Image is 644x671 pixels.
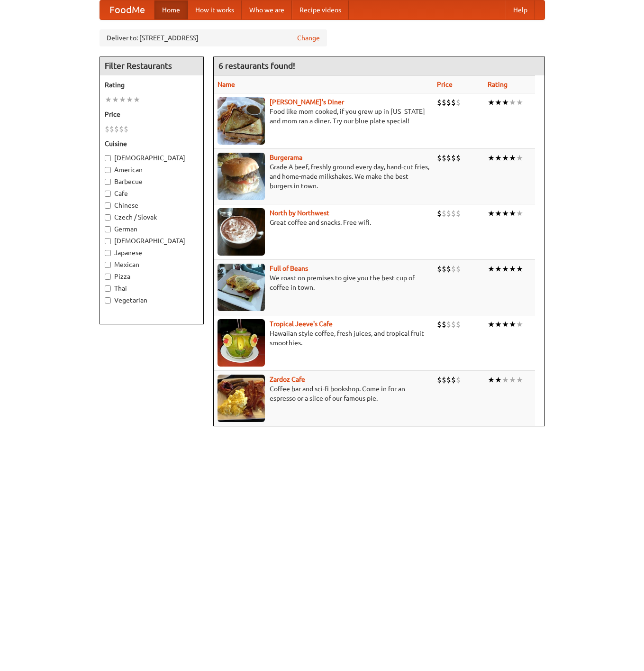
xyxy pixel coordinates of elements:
[456,208,461,219] li: $
[270,265,308,272] a: Full of Beans
[446,375,451,385] li: $
[437,319,442,330] li: $
[495,264,502,274] li: ★
[451,153,456,163] li: $
[451,375,456,385] li: $
[516,264,523,274] li: ★
[105,236,199,246] label: [DEMOGRAPHIC_DATA]
[509,208,516,219] li: ★
[218,264,265,311] img: beans.jpg
[105,155,111,161] input: [DEMOGRAPHIC_DATA]
[105,262,111,268] input: Mexican
[516,208,523,219] li: ★
[270,209,329,217] a: North by Northwest
[502,264,509,274] li: ★
[109,124,114,134] li: $
[516,319,523,330] li: ★
[105,284,199,293] label: Thai
[488,153,495,163] li: ★
[105,214,111,221] input: Czech / Slovak
[105,285,111,292] input: Thai
[509,319,516,330] li: ★
[105,124,109,134] li: $
[218,208,265,256] img: north.jpg
[502,319,509,330] li: ★
[437,153,442,163] li: $
[114,124,119,134] li: $
[456,97,461,108] li: $
[112,94,119,105] li: ★
[105,189,199,198] label: Cafe
[509,153,516,163] li: ★
[218,329,429,348] p: Hawaiian style coffee, fresh juices, and tropical fruit smoothies.
[105,224,199,234] label: German
[509,97,516,108] li: ★
[218,319,265,367] img: jeeves.jpg
[105,248,199,257] label: Japanese
[446,208,451,219] li: $
[446,319,451,330] li: $
[451,319,456,330] li: $
[218,97,265,145] img: sallys.jpg
[218,273,429,292] p: We roast on premises to give you the best cup of coffee in town.
[119,94,126,105] li: ★
[442,319,446,330] li: $
[437,264,442,274] li: $
[495,153,502,163] li: ★
[188,0,242,19] a: How it works
[100,29,327,46] div: Deliver to: [STREET_ADDRESS]
[451,208,456,219] li: $
[451,97,456,108] li: $
[456,319,461,330] li: $
[437,375,442,385] li: $
[506,0,535,19] a: Help
[100,0,154,19] a: FoodMe
[270,320,333,328] a: Tropical Jeeve's Cafe
[105,272,199,281] label: Pizza
[119,124,124,134] li: $
[105,153,199,163] label: [DEMOGRAPHIC_DATA]
[456,153,461,163] li: $
[495,208,502,219] li: ★
[218,153,265,200] img: burgerama.jpg
[218,218,429,227] p: Great coffee and snacks. Free wifi.
[105,179,111,185] input: Barbecue
[502,375,509,385] li: ★
[442,375,446,385] li: $
[218,384,429,403] p: Coffee bar and sci-fi bookshop. Come in for an espresso or a slice of our famous pie.
[105,191,111,197] input: Cafe
[105,177,199,186] label: Barbecue
[105,165,199,175] label: American
[437,81,453,88] a: Price
[218,61,295,70] ng-pluralize: 6 restaurants found!
[488,208,495,219] li: ★
[516,153,523,163] li: ★
[509,375,516,385] li: ★
[105,297,111,303] input: Vegetarian
[218,375,265,422] img: zardoz.jpg
[105,201,199,210] label: Chinese
[502,97,509,108] li: ★
[270,376,305,383] a: Zardoz Cafe
[446,264,451,274] li: $
[292,0,349,19] a: Recipe videos
[451,264,456,274] li: $
[100,56,203,75] h4: Filter Restaurants
[442,153,446,163] li: $
[105,212,199,222] label: Czech / Slovak
[270,98,344,106] a: [PERSON_NAME]'s Diner
[270,154,302,161] a: Burgerama
[105,94,112,105] li: ★
[218,162,429,191] p: Grade A beef, freshly ground every day, hand-cut fries, and home-made milkshakes. We make the bes...
[509,264,516,274] li: ★
[516,375,523,385] li: ★
[488,375,495,385] li: ★
[105,80,199,90] h5: Rating
[488,81,508,88] a: Rating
